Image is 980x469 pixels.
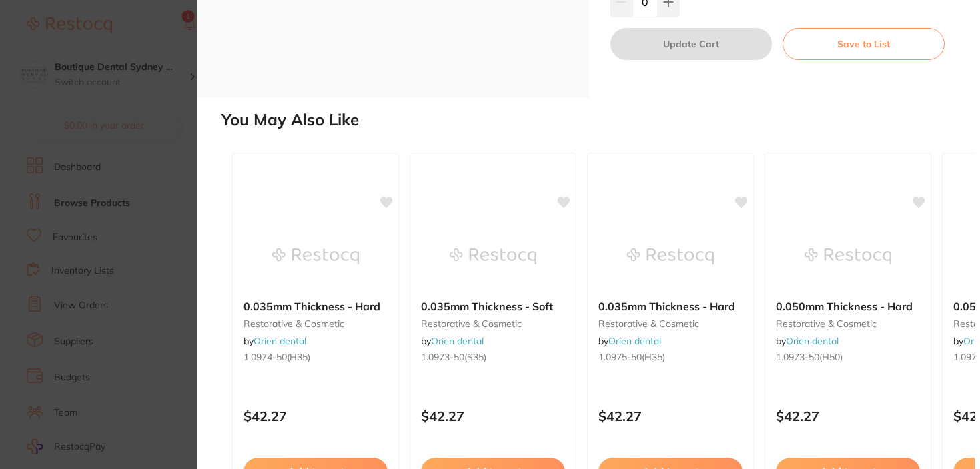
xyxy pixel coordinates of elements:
h2: You May Also Like [221,111,975,129]
span: by [243,335,306,347]
a: Orien dental [431,335,484,347]
img: 0.035mm Thickness - Soft [450,223,536,290]
b: 0.035mm Thickness - Hard [243,300,388,312]
a: Orien dental [608,335,661,347]
small: 1.0975-50(h35) [598,352,743,362]
button: Save to List [783,28,945,60]
a: Orien dental [254,335,306,347]
b: 0.035mm Thickness - Hard [598,300,743,312]
p: $42.27 [243,408,388,424]
span: by [598,335,661,347]
p: $42.27 [776,408,920,424]
small: restorative & cosmetic [598,318,743,329]
small: 1.0974-50(h35) [243,352,388,362]
span: by [421,335,484,347]
small: restorative & cosmetic [243,318,388,329]
button: Update Cart [610,28,773,60]
p: $42.27 [421,408,565,424]
span: by [776,335,839,347]
a: Orien dental [786,335,839,347]
img: 0.035mm Thickness - Hard [272,223,359,290]
small: restorative & cosmetic [776,318,920,329]
p: $42.27 [598,408,743,424]
small: 1.0973-50(s35) [421,352,565,362]
b: 0.050mm Thickness - Hard [776,300,920,312]
img: 0.050mm Thickness - Hard [805,223,891,290]
b: 0.035mm Thickness - Soft [421,300,565,312]
small: 1.0973-50(h50) [776,352,920,362]
small: restorative & cosmetic [421,318,565,329]
img: 0.035mm Thickness - Hard [627,223,714,290]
